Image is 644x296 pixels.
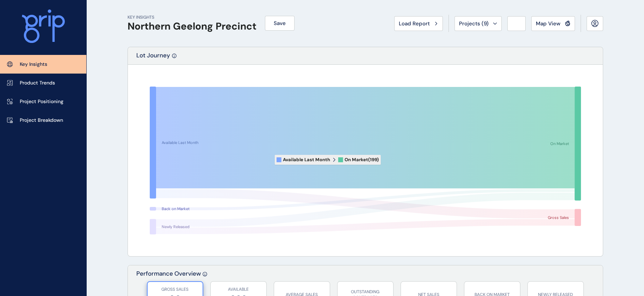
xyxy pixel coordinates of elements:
h1: Northern Geelong Precinct [128,20,256,32]
button: Projects (9) [454,16,502,31]
span: Load Report [399,20,430,27]
p: Project Breakdown [20,117,63,124]
span: Save [274,20,286,27]
p: Project Positioning [20,98,63,105]
button: Load Report [394,16,443,31]
button: Save [265,16,295,31]
p: Lot Journey [136,51,170,64]
span: Map View [536,20,561,27]
button: Map View [531,16,575,31]
p: Key Insights [20,61,47,68]
p: Product Trends [20,80,55,87]
p: GROSS SALES [151,286,199,292]
p: KEY INSIGHTS [128,14,256,20]
p: AVAILABLE [214,286,263,292]
span: Projects ( 9 ) [459,20,489,27]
